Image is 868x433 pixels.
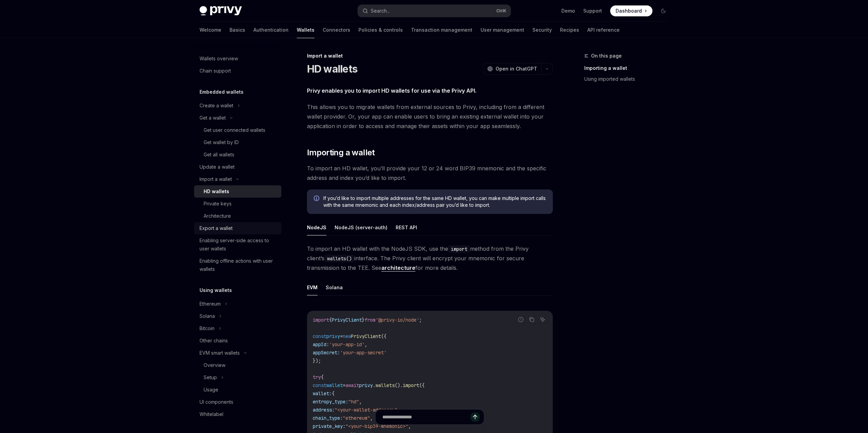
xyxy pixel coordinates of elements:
button: Ethereum [194,298,281,310]
div: Import a wallet [200,175,232,183]
span: "hd" [348,399,359,405]
span: , [359,399,362,405]
span: 'your-app-secret' [340,350,386,356]
span: 'your-app-id' [329,341,365,347]
span: PrivyClient [332,317,362,323]
span: = [343,382,345,388]
a: Policies & controls [358,22,403,38]
span: PrivyClient [351,333,381,339]
button: Import a wallet [194,173,281,185]
code: wallets() [324,255,354,262]
a: Overview [194,359,281,371]
span: wallets [376,382,395,388]
a: Usage [194,384,281,396]
div: Update a wallet [200,163,235,171]
a: Whitelabel [194,408,281,420]
span: If you’d like to import multiple addresses for the same HD wallet, you can make multiple import c... [323,195,546,208]
div: Other chains [200,337,228,345]
span: "<your-wallet-address>" [335,407,397,413]
span: Open in ChatGPT [496,65,537,72]
span: try [313,374,321,380]
button: Solana [326,279,343,295]
button: Solana [194,310,281,322]
a: Authentication [253,22,289,38]
a: architecture [381,264,415,272]
button: NodeJS (server-auth) [335,219,387,235]
span: privy [326,333,340,339]
span: To import an HD wallet, you’ll provide your 12 or 24 word BIP39 mnemonic and the specific address... [307,164,553,183]
button: EVM smart wallets [194,347,281,359]
span: wallet: [313,390,332,397]
input: Ask a question... [382,409,470,424]
a: UI components [194,396,281,408]
a: Export a wallet [194,222,281,234]
div: Get wallet by ID [204,138,239,146]
span: (). [395,382,403,388]
div: Enabling offline actions with user wallets [200,257,277,273]
button: Ask AI [538,315,547,324]
div: Chain support [200,67,231,75]
a: Update a wallet [194,161,281,173]
div: EVM smart wallets [200,349,240,357]
a: Dashboard [610,5,652,16]
span: address: [313,407,335,413]
span: Ctrl K [496,8,506,14]
span: const [313,333,326,339]
a: Connectors [323,22,350,38]
a: HD wallets [194,185,281,198]
a: Wallets overview [194,52,281,65]
a: Using imported wallets [584,74,674,84]
span: = [340,333,343,339]
button: Send message [470,412,480,422]
a: Other chains [194,335,281,347]
h5: Embedded wallets [200,88,244,96]
div: Create a wallet [200,102,233,110]
img: dark logo [200,6,242,16]
a: Welcome [200,22,221,38]
span: import [403,382,419,388]
div: Enabling server-side access to user wallets [200,236,277,253]
button: REST API [396,219,417,235]
button: Toggle dark mode [658,5,669,16]
a: Wallets [297,22,314,38]
button: EVM [307,279,318,295]
div: Ethereum [200,300,221,308]
a: Demo [561,7,575,14]
span: { [329,317,332,323]
span: Importing a wallet [307,147,375,158]
div: UI components [200,398,233,406]
span: const [313,382,326,388]
a: Architecture [194,210,281,222]
div: Usage [204,386,218,394]
span: }); [313,358,321,364]
a: Get all wallets [194,149,281,161]
div: Bitcoin [200,324,215,333]
span: . [373,382,376,388]
span: wallet [326,382,343,388]
div: Solana [200,312,215,320]
span: Dashboard [616,7,642,14]
a: User management [481,22,524,38]
a: Private keys [194,198,281,210]
span: } [362,317,365,323]
code: import [448,245,470,253]
span: new [343,333,351,339]
span: On this page [591,52,622,60]
span: await [345,382,359,388]
div: Architecture [204,212,231,220]
span: , [397,407,400,413]
a: Support [583,7,602,14]
button: Bitcoin [194,322,281,335]
h5: Using wallets [200,286,232,294]
div: Get all wallets [204,151,234,159]
span: privy [359,382,373,388]
span: import [313,317,329,323]
h1: HD wallets [307,63,358,75]
span: , [365,341,367,347]
div: Get a wallet [200,114,226,122]
button: Create a wallet [194,99,281,112]
svg: Info [314,196,321,202]
button: Open in ChatGPT [483,63,541,75]
span: ; [419,317,422,323]
a: Enabling server-side access to user wallets [194,234,281,255]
